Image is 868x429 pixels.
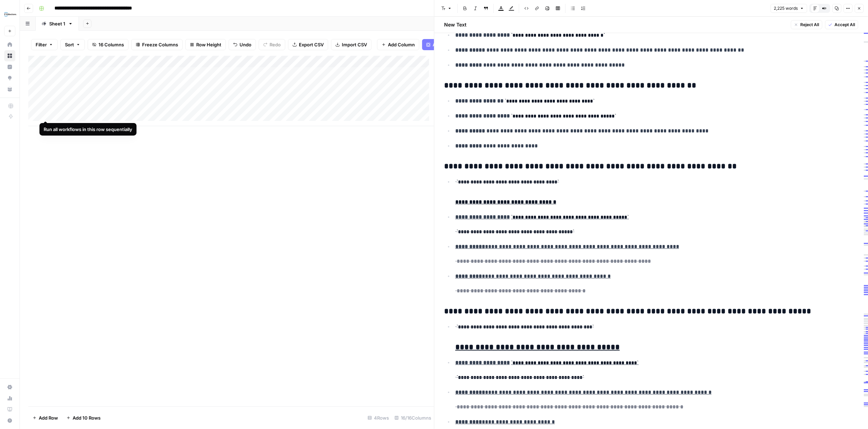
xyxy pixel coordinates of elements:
img: tab_keywords_by_traffic_grey.svg [71,40,76,46]
button: Help + Support [4,415,15,426]
div: Domain: [DOMAIN_NAME] [18,18,77,24]
span: 16 Columns [98,41,124,48]
span: Add Row [39,414,58,421]
a: Your Data [4,84,15,95]
div: Keywords by Traffic [78,41,115,46]
img: tab_domain_overview_orange.svg [20,40,26,46]
button: Export CSV [288,39,328,50]
button: Undo [229,39,256,50]
span: Export CSV [299,41,324,48]
span: Freeze Columns [142,41,178,48]
span: Add 10 Rows [73,414,101,421]
span: Redo [270,41,281,48]
img: logo_orange.svg [11,11,17,17]
img: website_grey.svg [11,18,17,24]
div: Sheet 1 [49,20,65,27]
span: Row Height [196,41,221,48]
div: 4 Rows [365,412,392,423]
div: Run all workflows in this row sequentially [44,126,132,133]
span: Add Column [388,41,415,48]
button: Add Row [28,412,62,423]
a: Browse [4,50,15,61]
button: Accept All [825,20,858,29]
span: Reject All [800,22,819,28]
button: 2,225 words [771,4,807,13]
span: 2,225 words [774,5,798,12]
button: Redo [259,39,285,50]
span: Import CSV [342,41,367,48]
div: 16/16 Columns [392,412,434,423]
img: FYidoctors Logo [4,8,17,21]
a: Home [4,39,15,50]
button: Freeze Columns [131,39,183,50]
span: Undo [240,41,251,48]
button: Import CSV [331,39,372,50]
button: Add Column [377,39,419,50]
a: Insights [4,61,15,72]
a: Opportunities [4,72,15,84]
a: Learning Hub [4,404,15,415]
div: v 4.0.25 [20,11,34,17]
div: Domain Overview [28,41,62,46]
a: Settings [4,382,15,393]
a: Usage [4,393,15,404]
button: Workspace: FYidoctors [4,6,15,23]
span: Sort [65,41,74,48]
h2: New Text [444,21,466,28]
span: Accept All [834,22,855,28]
button: Row Height [185,39,226,50]
button: Reject All [791,20,822,29]
button: Add Power Agent [422,39,475,50]
button: Sort [60,39,85,50]
a: Sheet 1 [36,17,79,31]
button: Filter [31,39,58,50]
button: Add 10 Rows [62,412,105,423]
button: 16 Columns [88,39,128,50]
span: Filter [36,41,47,48]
